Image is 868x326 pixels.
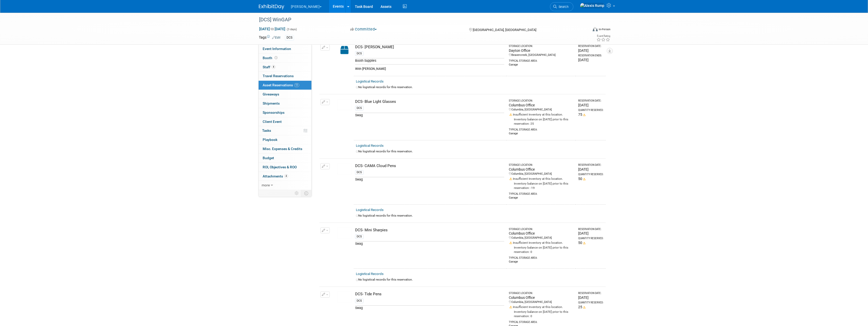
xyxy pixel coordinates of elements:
[356,79,384,83] a: Logistical Records
[263,92,279,96] span: Giveaways
[356,144,384,148] a: Logistical Records
[355,291,504,297] div: DCS- Tide Pens
[578,167,603,172] div: [DATE]
[355,99,504,104] div: DCS- Blue Light Glasses
[509,295,574,300] div: Columbus Office
[259,154,311,162] a: Budget
[284,174,288,178] span: 4
[509,103,574,108] div: Columbus Office
[263,83,299,87] span: Asset Reservations
[259,99,311,108] a: Shipments
[578,304,603,309] div: 25
[578,103,603,108] div: [DATE]
[557,5,569,9] span: Search
[259,126,311,135] a: Tasks
[578,44,603,48] div: Reservation Date:
[509,260,574,264] div: Garage
[356,214,604,218] div: No logistical records for this reservation.
[578,301,603,304] div: Quantity Reserved:
[509,254,574,260] div: Typical Storage Area:
[263,74,294,78] span: Travel Reservations
[356,278,604,282] div: No logistical records for this reservation.
[356,149,604,154] div: No logistical records for this reservation.
[355,113,504,118] div: Swag
[580,3,605,8] img: Alexis Rump
[509,291,574,295] div: Storage Location:
[509,57,574,63] div: Typical Storage Area:
[259,90,311,99] a: Giveaways
[356,208,384,212] a: Logistical Records
[509,117,574,126] div: Inventory balance on [DATE] prior to this reservation: 25
[285,35,294,40] div: DCS
[509,48,574,53] div: Dayton Office
[578,99,603,103] div: Reservation Date:
[301,190,311,197] td: Toggle Event Tabs
[473,28,536,32] span: [GEOGRAPHIC_DATA], [GEOGRAPHIC_DATA]
[337,227,352,239] img: View Images
[355,64,504,71] div: With [PERSON_NAME]
[596,35,610,37] div: Event Rating
[337,44,352,56] img: Capital-Asset-Icon-2.png
[355,305,504,310] div: Swag
[263,110,285,115] span: Sponsorships
[355,163,504,169] div: DCS- CAMA Cloud Pens
[263,174,288,178] span: Attachments
[509,163,574,167] div: Storage Location:
[558,26,611,34] div: Event Format
[509,318,574,324] div: Typical Storage Area:
[593,27,598,31] img: Format-Inperson.png
[578,291,603,295] div: Reservation Date:
[263,120,282,124] span: Client Event
[259,72,311,80] a: Travel Reservations
[578,54,603,57] div: Reservation Ends:
[578,237,603,240] div: Quantity Reserved:
[598,27,610,31] div: In-Person
[578,173,603,176] div: Quantity Reserved:
[509,108,574,112] div: Columbia, [GEOGRAPHIC_DATA]
[550,2,573,11] a: Search
[578,295,603,300] div: [DATE]
[355,234,364,239] div: DCS
[509,53,574,57] div: Beavercreek, [GEOGRAPHIC_DATA]
[259,63,311,72] a: Staff4
[578,176,603,181] div: 50
[356,272,384,276] a: Logistical Records
[349,27,379,32] button: Committed
[263,101,280,105] span: Shipments
[509,172,574,176] div: Columbia, [GEOGRAPHIC_DATA]
[509,245,574,254] div: Inventory balance on [DATE] prior to this reservation: 0
[286,28,297,31] span: (3 days)
[578,112,603,117] div: 75
[337,99,352,110] img: View Images
[259,35,280,41] td: Tags
[355,227,504,233] div: DCS- Mini Sharpies
[263,147,302,151] span: Misc. Expenses & Credits
[509,227,574,231] div: Storage Location:
[509,176,574,181] div: Insufficient Inventory at this location.
[509,44,574,48] div: Storage Location:
[263,47,291,51] span: Event Information
[509,167,574,172] div: Columbus Office
[259,108,311,117] a: Sponsorships
[509,231,574,236] div: Columbus Office
[509,236,574,240] div: Columbia, [GEOGRAPHIC_DATA]
[259,27,286,31] span: [DATE] [DATE]
[356,85,604,89] div: No logistical records for this reservation.
[355,44,504,50] div: DCS- [PERSON_NAME]
[578,108,603,112] div: Quantity Reserved:
[509,304,574,309] div: Insufficient Inventory at this location.
[355,58,504,63] div: Booth Supplies
[509,63,574,67] div: Garage
[509,99,574,103] div: Storage Location:
[355,241,504,246] div: Swag
[578,231,603,236] div: [DATE]
[509,181,574,190] div: Inventory balance on [DATE] prior to this reservation: -19
[274,56,278,60] span: Booth not reserved yet
[355,170,364,175] div: DCS
[263,156,274,160] span: Budget
[509,300,574,304] div: Columbia, [GEOGRAPHIC_DATA]
[292,190,301,197] td: Personalize Event Tab Strip
[263,138,277,142] span: Playbook
[259,54,311,62] a: Booth
[262,183,270,187] span: more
